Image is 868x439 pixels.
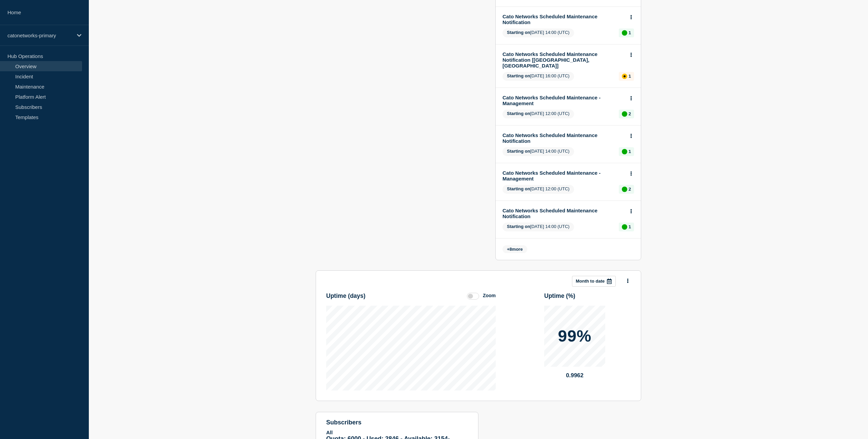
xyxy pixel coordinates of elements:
[622,149,627,154] div: up
[629,111,631,116] p: 2
[622,111,627,117] div: up
[558,328,591,344] p: 99%
[502,208,625,219] a: Cato Networks Scheduled Maintenance Notification
[502,14,625,25] a: Cato Networks Scheduled Maintenance Notification
[507,30,530,35] span: Starting on
[502,72,574,81] span: [DATE] 16:00 (UTC)
[7,33,73,38] p: catonetworks-primary
[507,111,530,116] span: Starting on
[507,73,530,78] span: Starting on
[502,51,625,69] a: Cato Networks Scheduled Maintenance Notification [[GEOGRAPHIC_DATA], [GEOGRAPHIC_DATA]]
[507,186,530,191] span: Starting on
[510,247,512,252] span: 8
[622,187,627,192] div: up
[622,224,627,230] div: up
[507,224,530,229] span: Starting on
[326,419,468,426] h4: subscribers
[622,30,627,36] div: up
[629,224,631,229] p: 1
[502,132,625,144] a: Cato Networks Scheduled Maintenance Notification
[483,293,496,298] div: Zoom
[502,245,527,253] span: + more
[572,276,616,287] button: Month to date
[502,170,625,182] a: Cato Networks Scheduled Maintenance - Management
[629,187,631,192] p: 2
[326,430,468,435] p: All
[507,149,530,154] span: Starting on
[544,372,605,379] p: 0.9962
[629,30,631,35] p: 1
[629,74,631,79] p: 1
[502,95,625,106] a: Cato Networks Scheduled Maintenance - Management
[622,74,627,79] div: affected
[502,223,574,231] span: [DATE] 14:00 (UTC)
[502,110,574,118] span: [DATE] 12:00 (UTC)
[544,292,575,300] h3: Uptime ( % )
[629,149,631,154] p: 1
[576,279,605,284] p: Month to date
[326,292,366,300] h3: Uptime ( days )
[502,28,574,37] span: [DATE] 14:00 (UTC)
[502,185,574,194] span: [DATE] 12:00 (UTC)
[502,147,574,156] span: [DATE] 14:00 (UTC)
